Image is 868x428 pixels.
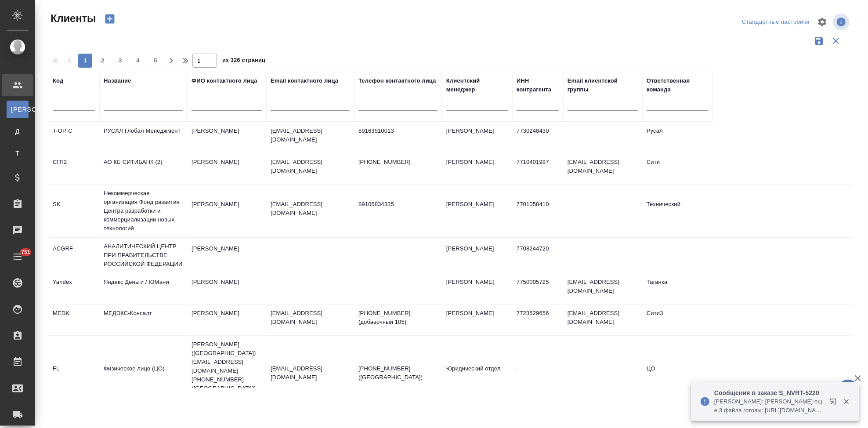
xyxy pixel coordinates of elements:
span: [PERSON_NAME] [11,105,24,114]
button: Сбросить фильтры [828,33,844,49]
td: [EMAIL_ADDRESS][DOMAIN_NAME] [563,305,642,335]
p: [PERSON_NAME]: [PERSON_NAME] еще 3 файла готовы: [URL][DOMAIN_NAME] [714,397,824,415]
td: [PERSON_NAME] [442,305,512,335]
td: Русал [642,122,712,153]
td: SK [48,196,99,226]
button: 2 [96,54,110,68]
div: Телефон контактного лица [358,76,436,85]
td: 7710401987 [512,153,563,184]
button: 5 [148,54,163,68]
div: ИНН контрагента [517,76,559,94]
a: Т [7,145,29,162]
td: [PERSON_NAME] [442,196,512,226]
td: АО КБ СИТИБАНК (2) [99,153,187,184]
td: [PERSON_NAME] [442,122,512,153]
a: 751 [2,246,33,268]
td: [PERSON_NAME] [442,273,512,304]
p: 89163910013 [358,127,438,135]
button: 🙏 [837,380,859,402]
span: 5 [148,56,163,65]
td: FL [48,360,99,391]
p: 89105834335 [358,200,438,209]
a: Д [7,123,29,140]
td: Юридический отдел [442,360,512,391]
td: Сити [642,153,712,184]
td: Сити3 [642,305,712,335]
p: [EMAIL_ADDRESS][DOMAIN_NAME] [271,309,350,326]
p: [PHONE_NUMBER] ([GEOGRAPHIC_DATA]) [358,364,438,382]
td: CITI2 [48,153,99,184]
p: [PHONE_NUMBER] [358,158,438,167]
td: Некоммерческая организация Фонд развития Центра разработки и коммерциализации новых технологий [99,185,187,237]
td: MEDK [48,305,99,335]
td: 7701058410 [512,196,563,226]
td: ACGRF [48,240,99,271]
td: 7750005725 [512,273,563,304]
td: [PERSON_NAME] [187,153,266,184]
button: 3 [113,54,127,68]
div: Код [53,76,63,85]
span: Д [11,127,24,136]
button: 4 [131,54,145,68]
span: Посмотреть информацию [833,14,851,30]
button: Открыть в новой вкладке [825,393,846,414]
td: [EMAIL_ADDRESS][DOMAIN_NAME] [563,153,642,184]
td: Таганка [642,273,712,304]
p: Сообщения в заказе S_NVRT-5220 [714,388,824,397]
td: [PERSON_NAME] [187,122,266,153]
td: 7730248430 [512,122,563,153]
span: 4 [131,56,145,65]
td: - [512,360,563,391]
div: Ответственная команда [647,76,708,94]
p: [EMAIL_ADDRESS][DOMAIN_NAME] [271,158,350,175]
td: АНАЛИТИЧЕСКИЙ ЦЕНТР ПРИ ПРАВИТЕЛЬСТВЕ РОССИЙСКОЙ ФЕДЕРАЦИИ [99,238,187,273]
a: [PERSON_NAME] [7,101,29,118]
span: Клиенты [48,11,96,25]
td: [PERSON_NAME] [187,240,266,271]
p: [EMAIL_ADDRESS][DOMAIN_NAME] [271,200,350,218]
td: 7708244720 [512,240,563,271]
p: [EMAIL_ADDRESS][DOMAIN_NAME] [271,364,350,382]
span: 3 [113,56,127,65]
div: Клиентский менеджер [446,76,508,94]
td: [PERSON_NAME] [187,196,266,226]
button: Сохранить фильтры [811,33,828,49]
div: split button [740,15,812,29]
p: [PHONE_NUMBER] (добавочный 105) [358,309,438,326]
span: 2 [96,56,110,65]
td: МЕДЭКС-Консалт [99,305,187,335]
button: Закрыть [837,398,855,406]
p: [EMAIL_ADDRESS][DOMAIN_NAME] [271,127,350,144]
td: [PERSON_NAME] [187,305,266,335]
td: Физическое лицо (ЦО) [99,360,187,391]
td: [PERSON_NAME] ([GEOGRAPHIC_DATA]) [EMAIL_ADDRESS][DOMAIN_NAME] [PHONE_NUMBER] ([GEOGRAPHIC_DATA])... [187,336,266,415]
div: Email контактного лица [271,76,338,85]
td: 7723529656 [512,305,563,335]
td: [PERSON_NAME] [442,153,512,184]
td: Яндекс Деньги / ЮМани [99,273,187,304]
td: [PERSON_NAME] [442,240,512,271]
span: Т [11,149,24,158]
div: ФИО контактного лица [192,76,257,85]
button: Создать [99,11,120,26]
td: [EMAIL_ADDRESS][DOMAIN_NAME] [563,273,642,304]
td: T-OP-C [48,122,99,153]
td: РУСАЛ Глобал Менеджмент [99,122,187,153]
div: Email клиентской группы [568,76,638,94]
div: Название [104,76,131,85]
span: из 326 страниц [222,55,265,68]
td: Yandex [48,273,99,304]
span: 751 [16,248,36,257]
td: [PERSON_NAME] [187,273,266,304]
td: ЦО [642,360,712,391]
span: Настроить таблицу [812,11,833,33]
td: Технический [642,196,712,226]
